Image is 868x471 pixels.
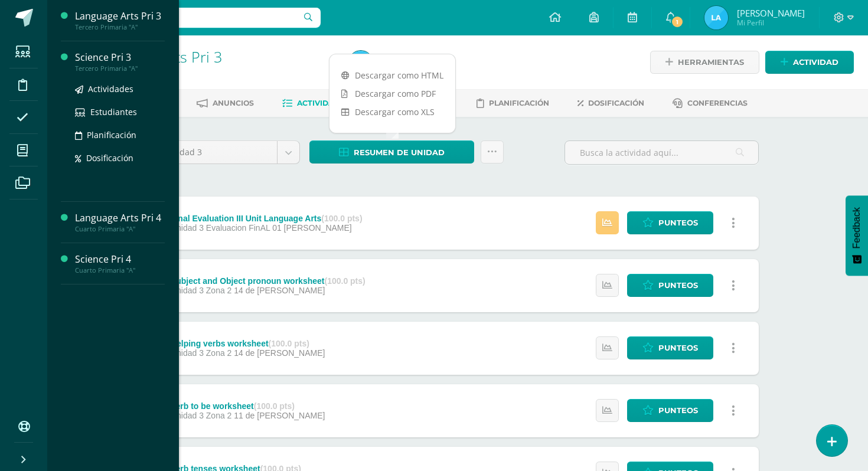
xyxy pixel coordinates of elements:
span: Dosificación [86,152,133,163]
div: Tercero Primaria "A" [75,23,165,31]
span: Feedback [851,207,862,248]
button: Feedback - Mostrar encuesta [846,195,868,276]
div: Verb to be worksheet [171,401,325,411]
a: Science Pri 3Tercero Primaria "A" [75,51,165,73]
a: Dosificación [577,94,644,113]
span: Mi Perfil [737,18,805,28]
strong: (100.0 pts) [269,339,309,348]
span: 1 [671,15,684,28]
a: Anuncios [197,94,254,113]
a: Science Pri 4Cuarto Primaria "A" [75,253,165,274]
span: Unidad 3 [166,141,268,163]
div: Tercero Primaria 'A' [92,65,335,76]
a: Estudiantes [75,105,165,119]
a: Actividades [75,82,165,96]
span: Punteos [658,337,698,359]
span: Unidad 3 Zona 2 [171,348,232,358]
div: Language Arts Pri 4 [75,211,165,225]
a: Descargar como XLS [329,103,455,121]
a: Resumen de unidad [309,140,474,163]
span: Punteos [658,274,698,296]
span: 01 [PERSON_NAME] [272,223,352,233]
span: Unidad 3 Zona 2 [171,411,232,420]
div: Subject and Object pronoun worksheet [171,276,366,286]
input: Busca la actividad aquí... [565,141,758,164]
a: Descargar como PDF [329,84,455,103]
a: Herramientas [650,51,759,74]
div: Final Evaluation III Unit Language Arts [171,214,363,223]
span: Punteos [658,400,698,421]
img: 6154c65518de364556face02cf411cfc.png [704,6,728,30]
span: Planificación [87,129,136,140]
a: Actividad [765,51,854,74]
a: Dosificación [75,151,165,165]
a: Unidad 3 [157,141,299,163]
a: Language Arts Pri 4Cuarto Primaria "A" [75,211,165,233]
span: Unidad 3 Zona 2 [171,286,232,295]
span: Actividades [88,83,133,94]
span: Unidad 3 Evaluacion FinAL [171,223,270,233]
div: Tercero Primaria "A" [75,64,165,73]
a: Planificación [75,128,165,142]
span: 14 de [PERSON_NAME] [234,286,325,295]
div: Science Pri 4 [75,253,165,266]
span: Actividades [297,99,349,107]
a: Planificación [477,94,549,113]
a: Actividades [282,94,349,113]
img: 6154c65518de364556face02cf411cfc.png [349,51,373,74]
a: Conferencias [673,94,748,113]
a: Punteos [627,336,713,359]
span: Punteos [658,212,698,234]
span: Dosificación [588,99,644,107]
span: Actividad [793,51,838,73]
div: Language Arts Pri 3 [75,9,165,23]
a: Punteos [627,211,713,234]
span: Conferencias [687,99,748,107]
a: Language Arts Pri 3Tercero Primaria "A" [75,9,165,31]
span: 14 de [PERSON_NAME] [234,348,325,358]
strong: (100.0 pts) [321,214,362,223]
a: Punteos [627,274,713,297]
strong: (100.0 pts) [254,401,295,411]
div: Science Pri 3 [75,51,165,64]
div: Helping verbs worksheet [171,339,325,348]
h1: Language Arts Pri 3 [92,48,335,65]
a: Descargar como HTML [329,66,455,84]
a: Punteos [627,399,713,422]
strong: (100.0 pts) [324,276,365,286]
span: Herramientas [678,51,744,73]
span: Planificación [489,99,549,107]
span: Anuncios [213,99,254,107]
span: Estudiantes [90,106,137,117]
input: Busca un usuario... [55,8,321,28]
span: [PERSON_NAME] [737,7,805,19]
div: Cuarto Primaria "A" [75,225,165,233]
span: Resumen de unidad [354,142,445,163]
div: Cuarto Primaria "A" [75,266,165,274]
span: 11 de [PERSON_NAME] [234,411,325,420]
